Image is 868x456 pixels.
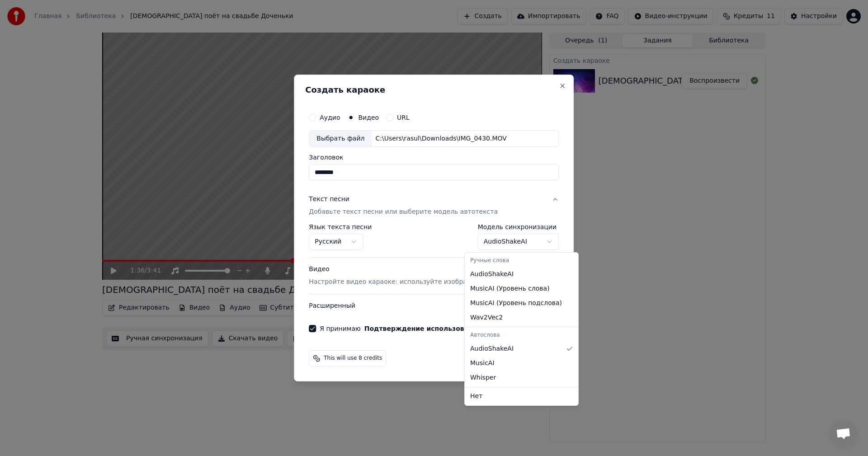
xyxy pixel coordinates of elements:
[470,344,514,353] span: AudioShakeAI
[470,313,503,322] span: Wav2Vec2
[470,373,496,382] span: Whisper
[470,392,482,401] span: Нет
[470,270,514,279] span: AudioShakeAI
[470,299,562,308] span: MusicAI ( Уровень подслова )
[470,359,495,368] span: MusicAI
[470,284,550,293] span: MusicAI ( Уровень слова )
[467,329,576,342] div: Автослова
[467,254,576,267] div: Ручные слова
